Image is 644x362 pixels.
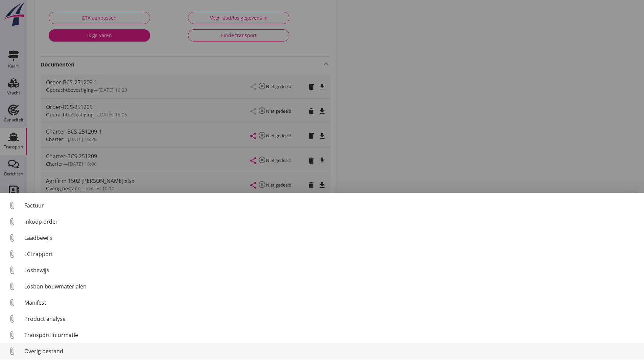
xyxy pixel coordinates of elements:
i: attach_file [7,249,18,259]
div: Laadbewijs [24,234,639,242]
div: Manifest [24,299,639,307]
i: attach_file [7,330,18,340]
div: Inkoop order [24,218,639,226]
i: attach_file [7,200,18,211]
i: attach_file [7,265,18,276]
i: attach_file [7,297,18,308]
i: attach_file [7,216,18,227]
div: Product analyse [24,315,639,323]
i: attach_file [7,346,18,357]
i: attach_file [7,281,18,292]
div: Transport informatie [24,331,639,339]
i: attach_file [7,232,18,243]
div: LCI rapport [24,250,639,258]
div: Factuur [24,201,639,210]
div: Overig bestand [24,347,639,355]
i: attach_file [7,313,18,324]
div: Losbon bouwmaterialen [24,282,639,290]
div: Losbewijs [24,266,639,274]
